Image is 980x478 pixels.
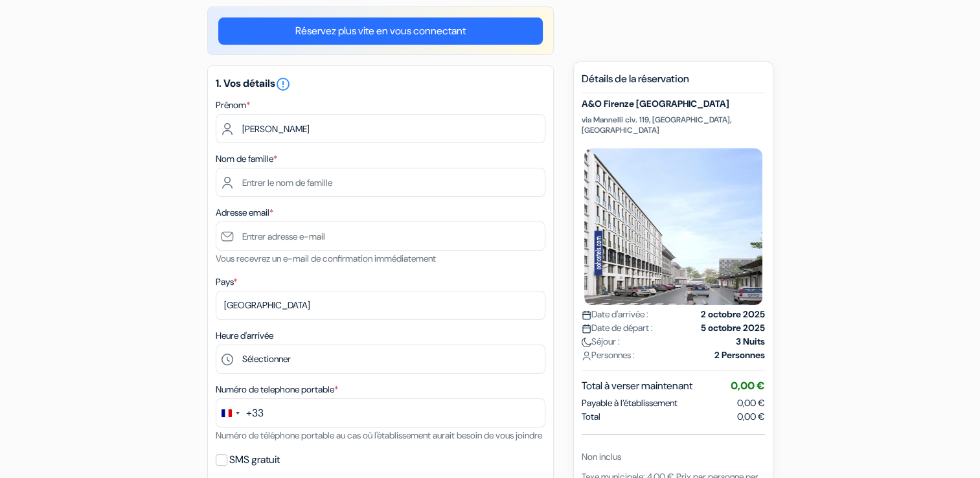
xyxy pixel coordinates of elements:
span: Date d'arrivée : [582,308,648,321]
span: Total [582,410,600,424]
a: Réservez plus vite en vous connectant [218,17,543,45]
h5: 1. Vos détails [216,76,545,92]
span: 0,00 € [737,410,765,424]
img: calendar.svg [582,324,591,334]
input: Entrez votre prénom [216,114,545,143]
div: Non inclus [582,450,765,464]
label: Heure d'arrivée [216,329,273,343]
label: Nom de famille [216,152,277,166]
span: 0,00 € [737,397,765,409]
span: Date de départ : [582,321,653,335]
a: error_outline [275,76,291,90]
label: Adresse email [216,206,273,220]
p: via Mannelli civ. 119, [GEOGRAPHIC_DATA], [GEOGRAPHIC_DATA] [582,115,765,135]
label: Pays [216,275,237,289]
small: Vous recevrez un e-mail de confirmation immédiatement [216,253,436,264]
span: Payable à l’établissement [582,396,678,410]
label: SMS gratuit [229,451,280,469]
span: Total à verser maintenant [582,378,692,394]
strong: 3 Nuits [736,335,765,348]
span: 0,00 € [731,379,765,393]
div: +33 [246,405,264,421]
strong: 2 octobre 2025 [701,308,765,321]
img: moon.svg [582,337,591,347]
input: Entrer le nom de famille [216,168,545,197]
strong: 2 Personnes [714,348,765,362]
h5: A&O Firenze [GEOGRAPHIC_DATA] [582,98,765,109]
label: Numéro de telephone portable [216,383,338,396]
h5: Détails de la réservation [582,73,765,93]
span: Personnes : [582,348,635,362]
img: calendar.svg [582,310,591,320]
span: Séjour : [582,335,620,348]
label: Prénom [216,98,250,112]
img: user_icon.svg [582,351,591,361]
button: Change country, selected France (+33) [216,399,264,427]
input: Entrer adresse e-mail [216,222,545,251]
strong: 5 octobre 2025 [701,321,765,335]
i: error_outline [275,76,291,92]
small: Numéro de téléphone portable au cas où l'établissement aurait besoin de vous joindre [216,429,542,441]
